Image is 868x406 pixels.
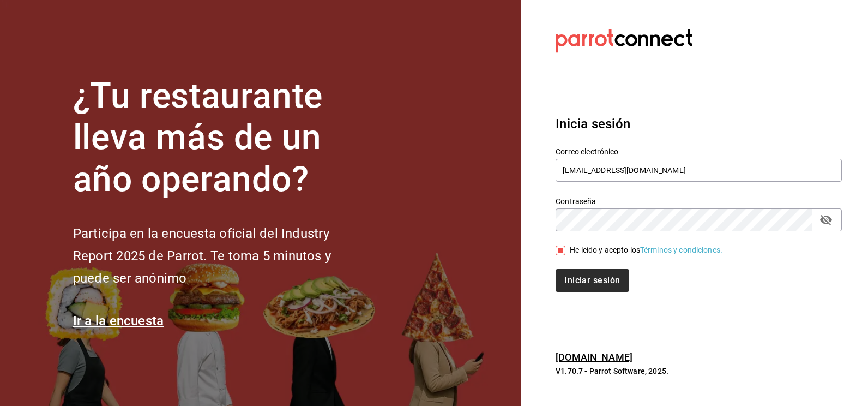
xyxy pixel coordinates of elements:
h1: ¿Tu restaurante lleva más de un año operando? [73,75,367,201]
h2: Participa en la encuesta oficial del Industry Report 2025 de Parrot. Te toma 5 minutos y puede se... [73,223,367,289]
div: He leído y acepto los [570,244,722,256]
input: Ingresa tu correo electrónico [556,159,842,182]
a: Ir a la encuesta [73,313,164,329]
p: V1.70.7 - Parrot Software, 2025. [556,366,842,377]
button: passwordField [817,211,835,229]
label: Contraseña [556,197,842,205]
h3: Inicia sesión [556,114,842,134]
button: Iniciar sesión [556,269,629,292]
a: Términos y condiciones. [640,246,722,254]
a: [DOMAIN_NAME] [556,351,632,363]
label: Correo electrónico [556,147,842,155]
